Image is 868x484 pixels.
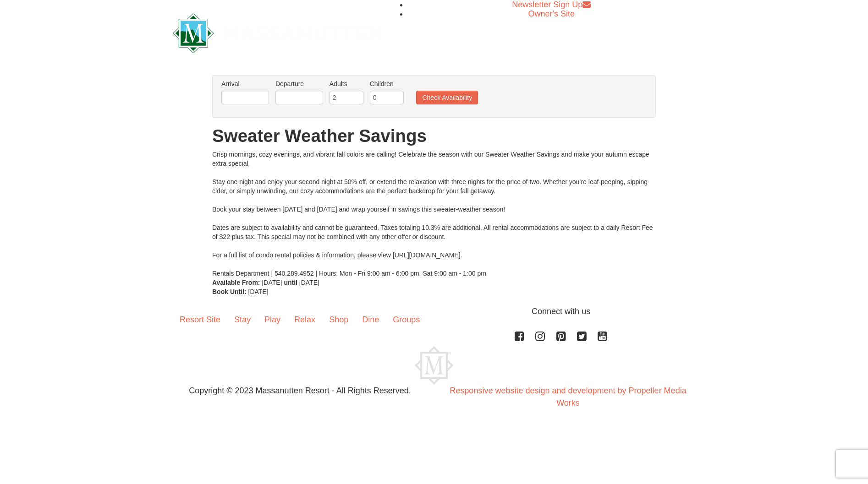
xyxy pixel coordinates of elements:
span: [DATE] [248,288,269,295]
a: Shop [322,305,355,334]
span: [DATE] [299,279,319,286]
img: Massanutten Resort Logo [415,346,453,385]
strong: Available From: [212,279,260,286]
p: Copyright © 2023 Massanutten Resort - All Rights Reserved. [166,385,434,397]
a: Dine [355,305,386,334]
a: Massanutten Resort [173,21,383,43]
div: Crisp mornings, cozy evenings, and vibrant fall colors are calling! Celebrate the season with our... [212,150,656,278]
a: Resort Site [173,305,227,334]
a: Relax [287,305,322,334]
label: Children [370,79,404,88]
a: Stay [227,305,258,334]
a: Play [258,305,287,334]
label: Arrival [221,79,269,88]
span: [DATE] [262,279,282,286]
label: Adults [330,79,363,88]
a: Owner's Site [528,9,575,18]
a: Groups [386,305,427,334]
strong: until [284,279,297,286]
strong: Book Until: [212,288,247,295]
p: Connect with us [173,305,695,318]
button: Check Availability [416,91,478,104]
img: Massanutten Resort Logo [173,13,383,53]
label: Departure [275,79,323,88]
a: Responsive website design and development by Propeller Media Works [450,386,686,408]
h1: Sweater Weather Savings [212,127,656,145]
